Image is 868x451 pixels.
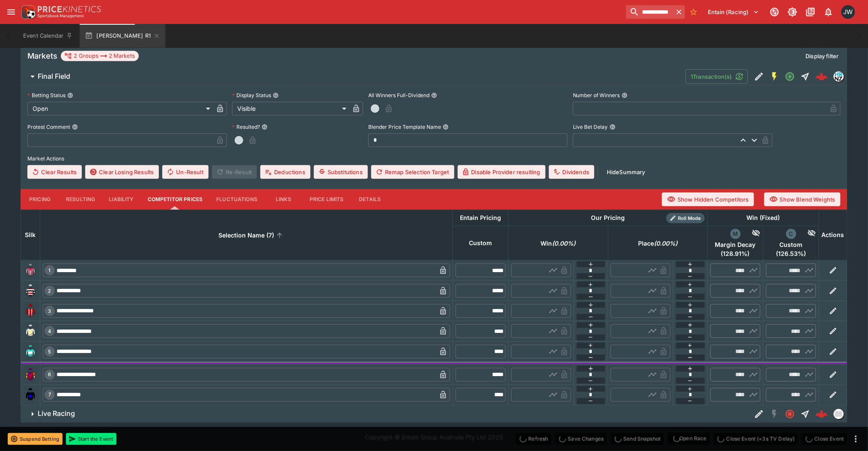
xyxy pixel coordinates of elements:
[314,165,368,179] button: Substitutions
[626,5,673,19] input: search
[47,308,53,314] span: 3
[785,409,795,419] svg: Closed
[710,250,761,258] span: ( 128.91 %)
[47,349,53,355] span: 5
[21,210,40,260] th: Silk
[19,3,36,21] img: PriceKinetics Logo
[764,193,841,206] button: Show Blend Weights
[232,102,349,116] div: Visible
[24,388,37,402] img: runner 7
[47,328,53,334] span: 4
[3,4,19,20] button: open drawer
[675,215,705,222] span: Roll Mode
[782,406,798,422] button: Closed
[841,5,855,19] div: Jayden Wyke
[731,229,741,239] div: margin_decay
[209,230,283,240] span: Selection Name (7)
[38,72,70,81] h6: Final Field
[368,92,430,99] p: All Winners Full-Dividend
[47,267,53,273] span: 1
[264,189,303,210] button: Links
[834,71,844,82] div: hrnz
[85,165,159,179] button: Clear Losing Results
[21,68,686,85] button: Final Field
[687,5,701,19] button: No Bookmarks
[67,92,73,98] button: Betting Status
[66,433,116,445] button: Start the Event
[24,368,37,382] img: runner 6
[552,238,576,249] em: ( 0.00 %)
[27,152,841,165] label: Market Actions
[371,165,454,179] button: Remap Selection Target
[666,213,705,223] div: Show/hide Price Roll mode configuration.
[813,68,830,85] a: f6e88c77-43fe-46cb-93c8-d1e0abc562b1
[260,165,310,179] button: Deductions
[803,4,818,20] button: Documentation
[710,241,761,249] span: Margin Decay
[80,24,165,48] button: [PERSON_NAME] R1
[741,229,761,239] div: Hide Competitor
[816,71,828,83] img: logo-cerberus--red.svg
[767,69,782,84] button: SGM Enabled
[303,189,351,210] button: Price Limits
[351,189,389,210] button: Details
[24,304,37,318] img: runner 3
[162,165,208,179] button: Un-Result
[766,250,816,258] span: ( 126.53 %)
[27,165,82,179] button: Clear Results
[839,3,858,21] button: Jayden Wyke
[767,4,782,20] button: Connected to PK
[209,189,264,210] button: Fluctuations
[654,238,677,249] em: ( 0.00 %)
[47,288,53,294] span: 2
[708,210,819,226] th: Win (Fixed)
[668,433,710,445] div: split button
[816,408,828,420] img: logo-cerberus--red.svg
[443,124,449,130] button: Blender Price Template Name
[821,4,836,20] button: Notifications
[273,92,279,98] button: Display Status
[21,189,59,210] button: Pricing
[27,123,70,131] p: Protest Comment
[102,189,140,210] button: Liability
[767,406,782,422] button: SGM Disabled
[141,189,210,210] button: Competitor Prices
[588,213,628,223] div: Our Pricing
[798,69,813,84] button: Straight
[27,92,66,99] p: Betting Status
[573,123,608,131] p: Live Bet Delay
[785,71,795,82] svg: Open
[834,409,844,419] img: liveracing
[72,124,78,130] button: Protest Comment
[703,5,764,19] button: Select Tenant
[27,102,213,116] div: Open
[47,372,53,378] span: 6
[801,49,844,63] button: Display filter
[212,165,257,179] span: Re-Result
[851,434,861,444] button: more
[834,72,844,81] img: hrnz
[796,229,817,239] div: Hide Competitor
[602,165,650,179] button: HideSummary
[453,210,508,226] th: Entain Pricing
[27,51,57,61] h5: Markets
[782,69,798,84] button: Open
[629,238,687,249] span: Place(0.00%)
[232,123,260,131] p: Resulted?
[24,324,37,338] img: runner 4
[59,189,102,210] button: Resulting
[458,165,546,179] button: Disable Provider resulting
[610,124,616,130] button: Live Bet Delay
[38,14,84,18] img: Sportsbook Management
[38,6,101,12] img: PriceKinetics
[24,345,37,359] img: runner 5
[819,210,847,260] th: Actions
[262,124,268,130] button: Resulted?
[686,69,748,84] button: 1Transaction(s)
[232,92,271,99] p: Display Status
[368,123,441,131] p: Blender Price Template Name
[798,406,813,422] button: Straight
[816,408,828,420] div: a3bd3268-f7f0-4d67-a8fe-af951d85ac72
[24,284,37,298] img: runner 2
